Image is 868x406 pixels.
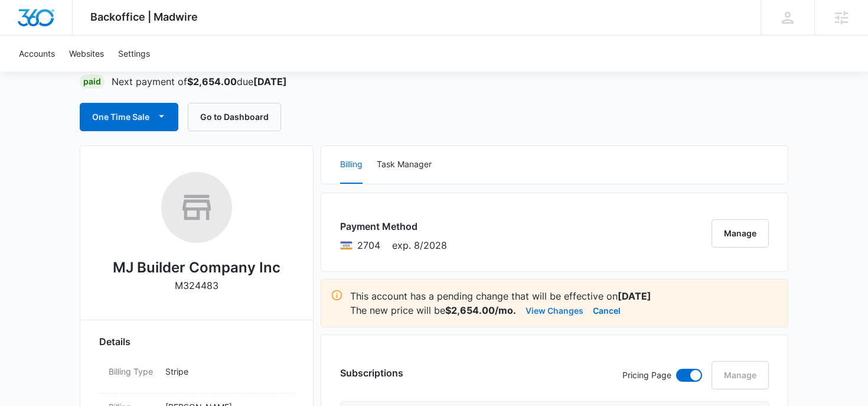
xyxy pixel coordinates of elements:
[187,76,237,87] strong: $2,654.00
[188,103,281,131] button: Go to Dashboard
[340,146,363,184] button: Billing
[377,146,432,184] button: Task Manager
[357,238,380,252] span: Visa ending with
[111,35,157,72] a: Settings
[445,304,516,316] strong: $2,654.00/mo.
[350,303,516,317] p: The new price will be
[99,358,294,394] div: Billing TypeStripe
[112,74,287,89] p: Next payment of due
[622,369,671,382] p: Pricing Page
[526,303,583,317] button: View Changes
[350,289,778,303] p: This account has a pending change that will be effective on
[99,334,130,349] span: Details
[392,238,447,252] span: exp. 8/2028
[593,303,621,317] button: Cancel
[113,257,280,278] h2: MJ Builder Company Inc
[62,35,111,72] a: Websites
[109,365,156,378] dt: Billing Type
[165,365,285,378] p: Stripe
[712,219,769,248] button: Manage
[253,76,287,87] strong: [DATE]
[340,366,403,380] h3: Subscriptions
[12,35,62,72] a: Accounts
[90,11,198,23] span: Backoffice | Madwire
[618,290,651,302] strong: [DATE]
[340,219,447,233] h3: Payment Method
[80,103,178,131] button: One Time Sale
[175,278,218,293] p: M324483
[80,74,105,89] div: Paid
